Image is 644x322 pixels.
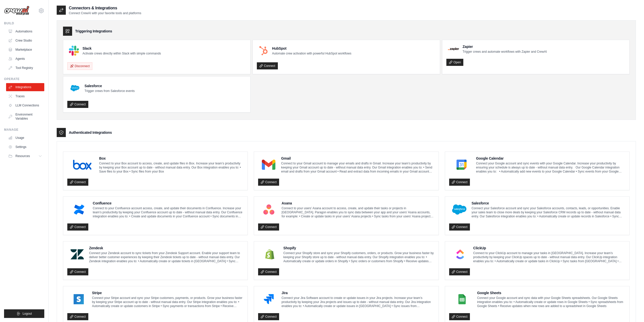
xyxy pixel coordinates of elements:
img: Google Calendar Logo [451,160,473,170]
p: Connect your Zendesk account to sync tickets from your Zendesk Support account. Enable your suppo... [89,251,243,263]
div: Build [4,21,44,25]
img: Shopify Logo [260,249,280,259]
p: Connect to your users’ Asana account to access, create, and update their tasks or projects in [GE... [282,206,434,218]
a: Environment Variables [6,110,44,123]
img: Jira Logo [260,294,278,304]
a: Connect [449,313,470,320]
p: Connect your Salesforce account and sync your Salesforce accounts, contacts, leads, or opportunit... [471,206,625,218]
a: Integrations [6,83,44,91]
a: Connect [258,313,279,320]
a: Connect [67,223,88,231]
h3: Triggering Integrations [75,29,112,34]
h4: Confluence [93,201,244,206]
button: Logout [4,309,44,318]
img: Asana Logo [260,204,278,215]
h4: ClickUp [473,245,625,251]
h4: Stripe [92,290,244,295]
button: Resources [6,152,44,160]
a: Connect [67,268,88,275]
p: Activate crews directly within Slack with simple commands [82,51,161,55]
p: Connect CrewAI with your favorite tools and platforms [69,11,141,15]
a: Connect [258,179,279,186]
img: Box Logo [69,160,96,170]
h4: Jira [281,290,434,295]
a: LLM Connections [6,101,44,109]
div: Manage [4,128,44,132]
a: Open [446,59,463,66]
img: Zendesk Logo [69,249,86,259]
p: Automate crew activation with powerful HubSpot workflows [272,51,351,55]
a: Connect [67,179,88,186]
p: Connect to your Gmail account to manage your emails and drafts in Gmail. Increase your team’s pro... [281,161,434,174]
a: Agents [6,55,44,63]
h4: Google Calendar [476,156,625,161]
h4: Google Sheets [477,290,625,295]
a: Traces [6,92,44,100]
a: Connect [449,268,470,275]
a: Settings [6,143,44,151]
a: Automations [6,27,44,35]
img: ClickUp Logo [451,249,470,259]
img: HubSpot Logo [258,46,268,56]
p: Connect your Shopify store and sync your Shopify customers, orders, or products. Grow your busine... [283,251,434,263]
p: Trigger crews from Salesforce events [85,89,135,93]
p: Connect your Jira Software account to create or update issues in your Jira projects. Increase you... [281,296,434,308]
a: Connect [257,62,278,69]
p: Connect your Google account and sync events with your Google Calendar. Increase your productivity... [476,161,625,174]
a: Connect [258,268,279,275]
p: Connect to your ClickUp account to manage your tasks in [GEOGRAPHIC_DATA]. Increase your team’s p... [473,251,625,263]
div: Operate [4,77,44,81]
h4: Asana [282,201,434,206]
img: Gmail Logo [260,160,278,170]
a: Connect [449,179,470,186]
img: Logo [4,6,29,15]
img: Slack Logo [69,46,79,56]
span: Resources [15,154,30,158]
p: Trigger crews and automate workflows with Zapier and CrewAI [463,50,547,54]
span: Logout [23,312,32,316]
a: Connect [258,223,279,231]
a: Connect [67,313,88,320]
a: Marketplace [6,46,44,54]
h4: Shopify [283,245,434,251]
img: Stripe Logo [69,294,89,304]
a: Usage [6,134,44,142]
img: Salesforce Logo [451,204,468,215]
h4: Salesforce [471,201,625,206]
h3: Authenticated Integrations [69,130,112,135]
p: Connect your Stripe account and sync your Stripe customers, payments, or products. Grow your busi... [92,296,244,308]
a: Connect [449,223,470,231]
h4: Zendesk [89,245,243,251]
h4: Gmail [281,156,434,161]
img: Google Sheets Logo [451,294,474,304]
h4: HubSpot [272,46,351,51]
p: Connect your Google account and sync data with your Google Sheets spreadsheets. Our Google Sheets... [477,296,625,308]
h2: Connectors & Integrations [69,5,141,11]
h4: Slack [82,46,161,51]
a: Crew Studio [6,36,44,45]
button: Disconnect [67,62,92,70]
h4: Zapier [463,44,547,49]
img: Confluence Logo [69,204,89,215]
a: Tool Registry [6,64,44,72]
h4: Salesforce [85,83,135,88]
h4: Box [99,156,244,161]
img: Zapier Logo [448,47,459,50]
a: Connect [67,101,88,108]
p: Connect to your Confluence account access, create, and update their documents in Confluence. Incr... [93,206,244,218]
img: Salesforce Logo [69,82,81,94]
p: Connect to your Box account to access, create, and update files in Box. Increase your team’s prod... [99,161,244,174]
